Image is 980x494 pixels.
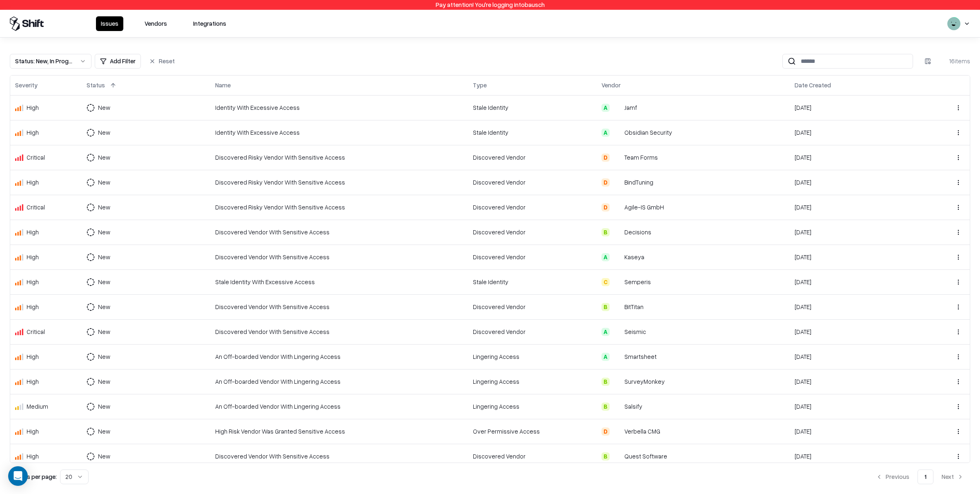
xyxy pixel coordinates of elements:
div: SurveyMonkey [624,377,665,386]
div: High [27,178,39,187]
div: BitTitan [624,303,644,311]
img: Team Forms [613,154,621,162]
img: Seismic [613,328,621,336]
div: Lingering Access [473,402,592,411]
div: New [98,228,110,236]
div: Discovered Vendor [473,452,592,461]
div: Discovered Risky Vendor With Sensitive Access [215,153,463,162]
img: Decisions [613,228,621,236]
div: D [601,154,610,162]
button: New [87,125,125,140]
div: New [98,327,110,336]
button: Vendors [140,16,172,31]
div: New [98,377,110,386]
div: Discovered Vendor With Sensitive Access [215,228,463,236]
div: B [601,228,610,236]
img: SurveyMonkey [613,378,621,386]
div: Stale Identity With Excessive Access [215,278,463,286]
button: Add Filter [95,54,141,69]
div: Stale Identity [473,278,592,286]
div: High [27,128,39,137]
div: Semperis [624,278,651,286]
div: New [98,452,110,461]
div: Over Permissive Access [473,427,592,436]
img: Verbella CMG [613,427,621,436]
div: [DATE] [795,103,913,112]
div: Discovered Vendor [473,228,592,236]
button: 1 [918,470,933,484]
img: Smartsheet [613,353,621,361]
div: New [98,103,110,112]
div: B [601,403,610,411]
div: Open Intercom Messenger [8,466,28,486]
div: 16 items [938,57,970,65]
div: New [98,178,110,187]
div: [DATE] [795,303,913,311]
div: Discovered Vendor [473,153,592,162]
div: Stale Identity [473,103,592,112]
img: Semperis [613,278,621,286]
div: Name [215,81,231,89]
div: B [601,303,610,311]
button: Reset [144,54,180,69]
div: [DATE] [795,253,913,261]
div: Critical [27,203,45,211]
div: Jamf [624,103,637,112]
button: New [87,349,125,364]
div: New [98,203,110,211]
div: [DATE] [795,203,913,211]
div: High [27,452,39,461]
div: High [27,427,39,436]
div: High [27,377,39,386]
div: New [98,153,110,162]
div: An Off-boarded Vendor With Lingering Access [215,352,463,361]
img: BindTuning [613,178,621,187]
div: High [27,103,39,112]
div: Verbella CMG [624,427,660,436]
div: A [601,129,610,137]
div: Identity With Excessive Access [215,128,463,137]
div: Discovered Vendor [473,253,592,261]
button: New [87,449,125,464]
div: Status [87,81,105,89]
button: New [87,424,125,439]
div: [DATE] [795,228,913,236]
div: New [98,128,110,137]
div: Quest Software [624,452,667,461]
div: Type [473,81,487,89]
div: Agile-IS GmbH [624,203,664,211]
div: A [601,328,610,336]
div: An Off-boarded Vendor With Lingering Access [215,377,463,386]
button: New [87,225,125,240]
button: New [87,325,125,339]
button: New [87,275,125,289]
button: New [87,150,125,165]
div: Decisions [624,228,651,236]
div: New [98,303,110,311]
div: Team Forms [624,153,658,162]
div: [DATE] [795,452,913,461]
div: Lingering Access [473,352,592,361]
div: C [601,278,610,286]
button: New [87,300,125,314]
button: New [87,374,125,389]
div: Severity [15,81,38,89]
div: A [601,353,610,361]
div: Discovered Vendor With Sensitive Access [215,303,463,311]
div: Date Created [795,81,831,89]
div: Salsify [624,402,642,411]
div: High [27,303,39,311]
div: Status : New, In Progress [15,57,73,65]
button: Issues [96,16,123,31]
div: D [601,178,610,187]
img: Quest Software [613,452,621,461]
div: Seismic [624,327,646,336]
div: BindTuning [624,178,653,187]
div: Discovered Risky Vendor With Sensitive Access [215,178,463,187]
img: Salsify [613,403,621,411]
div: Lingering Access [473,377,592,386]
div: [DATE] [795,377,913,386]
div: [DATE] [795,327,913,336]
div: Discovered Vendor With Sensitive Access [215,253,463,261]
div: D [601,203,610,211]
